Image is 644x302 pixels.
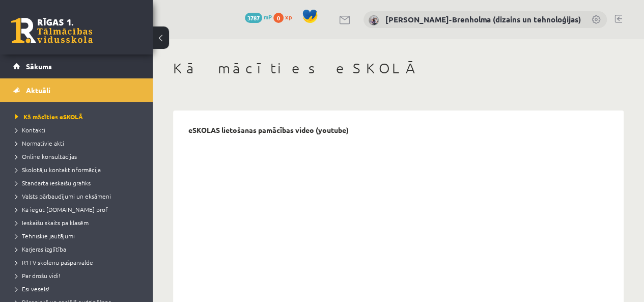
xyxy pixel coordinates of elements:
span: Normatīvie akti [15,139,64,147]
a: Sākums [13,54,140,78]
span: Kā mācīties eSKOLĀ [15,113,83,121]
a: 3787 mP [245,13,272,21]
p: eSKOLAS lietošanas pamācības video (youtube) [188,126,349,134]
a: Online konsultācijas [15,152,143,161]
a: Aktuāli [13,78,140,102]
span: Valsts pārbaudījumi un eksāmeni [15,192,111,200]
a: 0 xp [273,13,297,21]
a: Kā iegūt [DOMAIN_NAME] prof [15,205,143,214]
a: Skolotāju kontaktinformācija [15,165,143,174]
span: Ieskaišu skaits pa klasēm [15,218,89,227]
span: Online konsultācijas [15,152,77,160]
span: Tehniskie jautājumi [15,232,75,240]
a: [PERSON_NAME]-Brenholma (dizains un tehnoloģijas) [385,14,581,24]
span: Par drošu vidi! [15,271,60,280]
span: mP [264,13,272,21]
span: Kā iegūt [DOMAIN_NAME] prof [15,205,108,213]
a: Karjeras izglītība [15,244,143,254]
a: Tehniskie jautājumi [15,231,143,240]
a: Rīgas 1. Tālmācības vidusskola [11,18,93,43]
a: Valsts pārbaudījumi un eksāmeni [15,191,143,201]
span: Aktuāli [26,86,50,95]
a: Par drošu vidi! [15,271,143,280]
span: Karjeras izglītība [15,245,66,253]
span: Esi vesels! [15,285,49,293]
a: Esi vesels! [15,284,143,293]
a: R1TV skolēnu pašpārvalde [15,258,143,267]
span: R1TV skolēnu pašpārvalde [15,258,93,266]
a: Ieskaišu skaits pa klasēm [15,218,143,227]
h1: Kā mācīties eSKOLĀ [173,60,624,77]
span: Kontakti [15,126,45,134]
a: Kontakti [15,125,143,134]
a: Standarta ieskaišu grafiks [15,178,143,187]
span: Skolotāju kontaktinformācija [15,166,101,174]
span: 3787 [245,13,262,23]
span: Sākums [26,62,52,71]
span: Standarta ieskaišu grafiks [15,179,91,187]
img: Ilze Erba-Brenholma (dizains un tehnoloģijas) [369,15,379,25]
a: Normatīvie akti [15,139,143,148]
span: 0 [273,13,284,23]
a: Kā mācīties eSKOLĀ [15,112,143,121]
span: xp [285,13,292,21]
